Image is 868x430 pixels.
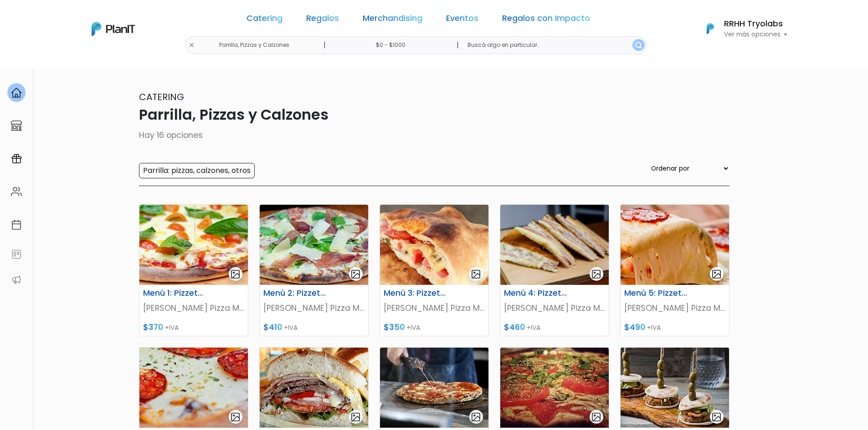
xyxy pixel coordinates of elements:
[143,322,163,333] span: $370
[139,348,248,428] img: thumb_2-1_producto_3.png
[260,348,368,428] img: thumb_2-1_chivito.png
[471,412,481,422] img: gallery-light
[619,288,693,298] h6: Menú 5: Pizzetas + Tablas de Fiambres y Quesos.
[139,163,255,178] input: Parrilla: pizzas, calzones, otros
[406,323,420,332] span: +IVA
[724,20,788,28] h6: RRHH Tryolabs
[504,322,525,333] span: $460
[711,269,722,279] img: gallery-light
[624,322,645,333] span: $490
[230,269,241,279] img: gallery-light
[724,31,788,38] p: Ver más opciones
[591,269,601,279] img: gallery-light
[460,36,647,54] input: Buscá algo en particular..
[620,204,729,336] a: gallery-light Menú 5: Pizzetas + Tablas de Fiambres y Quesos. [PERSON_NAME] Pizza Movil $490 +IVA
[11,87,22,98] img: home-e721727adea9d79c4d83392d1f703f7f8bce08238fde08b1acbfd93340b81755.svg
[621,205,729,285] img: thumb_2-1_producto_5.png
[189,42,195,48] img: close-6986928ebcb1d6c9903e3b54e860dbc4d054630f23adef3a32610726dff6a82b.svg
[500,348,609,428] img: thumb_50715919_2208337436153872_2953978489285378048_n.jpg
[11,219,22,230] img: calendar-87d922413cdce8b2cf7b7f5f62616a5cf9e4887200fb71536465627b3292af00.svg
[700,19,720,39] img: PlanIt Logo
[259,204,369,336] a: gallery-light Menú 2: Pizzetas Línea Premium [PERSON_NAME] Pizza Movil $410 +IVA
[471,269,481,279] img: gallery-light
[139,204,248,336] a: gallery-light Menú 1: Pizzetas [PERSON_NAME] Pizza Movil $370 +IVA
[635,42,642,49] img: search_button-432b6d5273f82d61273b3651a40e1bd1b912527efae98b1b7a1b2c0702e16a8d.svg
[591,412,601,422] img: gallery-light
[504,302,605,314] p: [PERSON_NAME] Pizza Movil
[263,322,282,333] span: $410
[165,323,179,332] span: +IVA
[380,204,489,336] a: gallery-light Menú 3: Pizzetas + Calzones. [PERSON_NAME] Pizza Movil $350 +IVA
[350,269,361,279] img: gallery-light
[284,323,298,332] span: +IVA
[380,348,488,428] img: thumb_pizza.jpg
[384,322,405,333] span: $350
[647,323,661,332] span: +IVA
[306,15,339,25] a: Regalos
[363,15,422,25] a: Merchandising
[384,302,485,314] p: [PERSON_NAME] Pizza Movil
[350,412,361,422] img: gallery-light
[624,302,725,314] p: [PERSON_NAME] Pizza Movil
[457,40,459,51] p: |
[711,412,722,422] img: gallery-light
[324,40,326,51] p: |
[230,412,241,422] img: gallery-light
[621,348,729,428] img: thumb_Banner-pitabroodje-kipburger-2020M03-1200x600-3.jpg
[258,288,333,298] h6: Menú 2: Pizzetas Línea Premium
[263,302,365,314] p: [PERSON_NAME] Pizza Movil
[527,323,540,332] span: +IVA
[138,288,212,298] h6: Menú 1: Pizzetas
[260,205,368,285] img: thumb_2-1_portada_v2.png
[380,205,488,285] img: thumb_2-1_calzone.png
[11,186,22,197] img: people-662611757002400ad9ed0e3c099ab2801c6687ba6c219adb57efc949bc21e19d.svg
[11,274,22,285] img: partners-52edf745621dab592f3b2c58e3bca9d71375a7ef29c3b500c9f145b62cc070d4.svg
[500,204,609,336] a: gallery-light Menú 4: Pizzetas + Sándwiches Calientes. [PERSON_NAME] Pizza Movil $460 +IVA
[502,15,590,25] a: Regalos con Impacto
[378,288,453,298] h6: Menú 3: Pizzetas + Calzones.
[143,302,244,314] p: [PERSON_NAME] Pizza Movil
[139,205,248,285] img: thumb_2-1_producto_7.png
[247,15,282,25] a: Catering
[139,90,729,104] p: Catering
[498,288,573,298] h6: Menú 4: Pizzetas + Sándwiches Calientes.
[500,205,609,285] img: thumb_WhatsApp_Image_2019-08-05_at_18.40-PhotoRoom__1_.png
[139,129,729,141] p: Hay 16 opciones
[695,17,788,40] button: PlanIt Logo RRHH Tryolabs Ver más opciones
[92,22,135,36] img: PlanIt Logo
[11,120,22,131] img: marketplace-4ceaa7011d94191e9ded77b95e3339b90024bf715f7c57f8cf31f2d8c509eaba.svg
[446,15,478,25] a: Eventos
[11,153,22,164] img: campaigns-02234683943229c281be62815700db0a1741e53638e28bf9629b52c665b00959.svg
[11,249,22,260] img: feedback-78b5a0c8f98aac82b08bfc38622c3050aee476f2c9584af64705fc4e61158814.svg
[139,104,729,126] p: Parrilla, Pizzas y Calzones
